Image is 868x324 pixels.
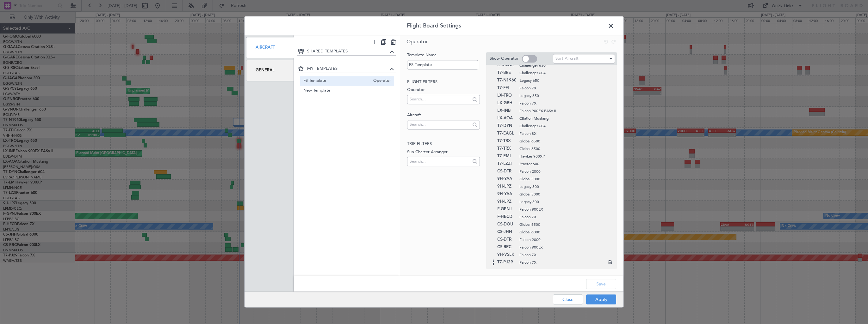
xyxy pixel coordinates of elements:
[407,79,480,85] h2: Flight filters
[497,251,516,259] span: 9H-VSLK
[407,149,480,155] label: Sub-Charter Arranger
[410,120,470,129] input: Search...
[497,221,516,228] span: CS-DOU
[555,56,579,62] span: Sort Aircraft
[553,295,583,305] button: Close
[519,146,607,152] span: Global 6500
[497,84,516,92] span: T7-FFI
[519,85,607,91] span: Falcon 7X
[497,145,516,153] span: T7-TRX
[307,66,388,72] span: MY TEMPLATES
[497,206,516,213] span: F-GPNJ
[519,199,607,205] span: Legacy 500
[497,175,516,183] span: 9H-YAA
[519,176,607,182] span: Global 5000
[520,78,607,83] span: Legacy 650
[410,157,470,166] input: Search...
[519,100,607,106] span: Falcon 7X
[519,70,607,76] span: Challenger 604
[497,77,517,84] span: T7-N1960
[370,78,391,84] span: Operator
[410,94,470,104] input: Search...
[497,259,516,266] span: T7-PJ29
[497,69,516,77] span: T7-BRE
[497,62,516,69] span: G-VNOR
[519,63,607,68] span: Challenger 650
[497,183,516,190] span: 9H-LPZ
[490,56,519,62] label: Show Operator
[497,153,516,160] span: T7-EMI
[407,112,480,118] label: Aircraft
[497,99,516,107] span: LX-GBH
[497,122,516,130] span: T7-DYN
[245,16,623,35] header: Flight Board Settings
[497,228,516,236] span: CS-JHH
[497,168,516,175] span: CS-DTR
[407,87,480,93] label: Operator
[519,108,607,114] span: Falcon 900EX EASy II
[519,138,607,144] span: Global 6500
[406,38,428,45] span: Operator
[303,87,391,94] span: New Template
[519,207,607,212] span: Falcon 900EX
[497,213,516,221] span: F-HECD
[519,161,607,167] span: Praetor 600
[497,243,516,251] span: CS-RRC
[246,37,294,58] div: Aircraft
[519,252,607,258] span: Falcon 7X
[307,49,388,55] span: SHARED TEMPLATES
[519,184,607,189] span: Legacy 500
[519,244,607,250] span: Falcon 900LX
[519,222,607,227] span: Global 6500
[497,198,516,206] span: 9H-LPZ
[497,115,516,122] span: LX-AOA
[407,52,480,58] label: Template Name
[519,116,607,121] span: Citation Mustang
[303,78,370,84] span: FS Template
[519,237,607,243] span: Falcon 2000
[497,137,516,145] span: T7-TRX
[519,169,607,174] span: Falcon 2000
[497,190,516,198] span: 9H-YAA
[497,236,516,243] span: CS-DTR
[497,130,516,137] span: T7-EAGL
[586,295,616,305] button: Apply
[519,260,607,265] span: Falcon 7X
[519,214,607,220] span: Falcon 7X
[519,153,607,159] span: Hawker 900XP
[497,160,516,168] span: T7-LZZI
[246,60,294,81] div: General
[519,123,607,129] span: Challenger 604
[519,229,607,235] span: Global 6000
[407,141,480,147] h2: Trip filters
[519,131,607,136] span: Falcon 8X
[497,107,516,115] span: LX-INB
[519,191,607,197] span: Global 5000
[519,93,607,99] span: Legacy 650
[497,92,516,99] span: LX-TRO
